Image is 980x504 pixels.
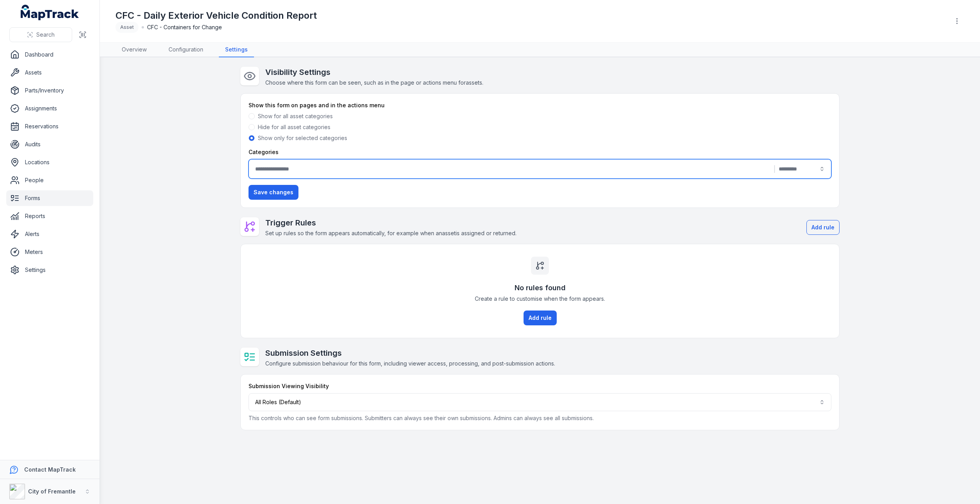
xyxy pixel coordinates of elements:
[219,43,254,57] a: Settings
[249,185,298,200] button: Save changes
[249,148,279,156] label: Categories
[265,360,555,367] span: Configure submission behaviour for this form, including viewer access, processing, and post-submi...
[806,220,840,235] button: Add rule
[6,119,93,134] a: Reservations
[249,101,385,109] label: Show this form on pages and in the actions menu
[6,208,93,224] a: Reports
[24,466,76,473] strong: Contact MapTrack
[265,217,517,228] h2: Trigger Rules
[249,393,831,411] button: All Roles (Default)
[524,311,557,325] button: Add rule
[6,137,93,152] a: Audits
[36,31,55,39] span: Search
[265,79,483,86] span: Choose where this form can be seen, such as in the page or actions menu for assets .
[6,190,93,206] a: Forms
[115,9,317,22] h1: CFC - Daily Exterior Vehicle Condition Report
[6,172,93,188] a: People
[249,382,329,390] label: Submission Viewing Visibility
[147,23,222,31] span: CFC - Containers for Change
[6,262,93,278] a: Settings
[6,244,93,260] a: Meters
[265,230,517,236] span: Set up rules so the form appears automatically, for example when an asset is assigned or returned.
[258,112,333,120] label: Show for all asset categories
[258,134,347,142] label: Show only for selected categories
[249,414,831,422] p: This controls who can see form submissions. Submitters can always see their own submissions. Admi...
[265,348,555,358] h2: Submission Settings
[21,5,79,20] a: MapTrack
[475,295,605,303] span: Create a rule to customise when the form appears.
[265,67,483,78] h2: Visibility Settings
[28,488,76,495] strong: City of Fremantle
[6,47,93,62] a: Dashboard
[6,226,93,242] a: Alerts
[258,123,330,131] label: Hide for all asset categories
[162,43,209,57] a: Configuration
[115,43,153,57] a: Overview
[6,83,93,98] a: Parts/Inventory
[9,27,72,42] button: Search
[115,22,138,33] div: Asset
[515,282,566,293] h3: No rules found
[6,65,93,80] a: Assets
[6,101,93,116] a: Assignments
[6,154,93,170] a: Locations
